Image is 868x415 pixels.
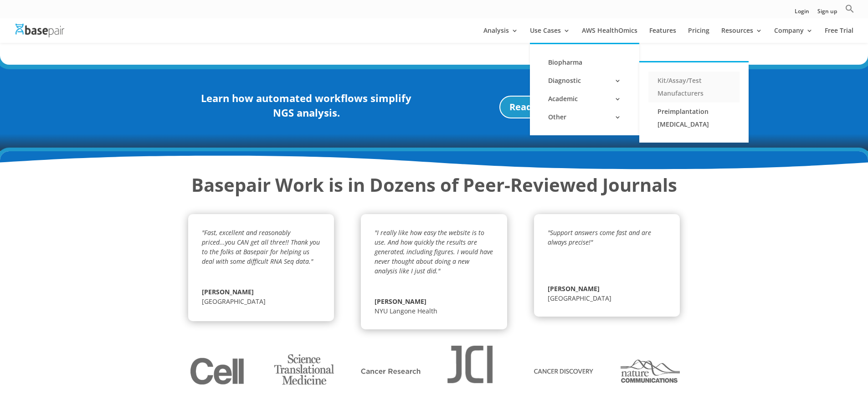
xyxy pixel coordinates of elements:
[693,349,857,404] iframe: Drift Widget Chat Controller
[539,53,630,72] a: Biopharma
[845,4,854,13] svg: Search
[648,102,740,133] a: Preimplantation [MEDICAL_DATA]
[582,27,637,43] a: AWS HealthOmics
[375,307,437,315] span: NYU Langone Health
[202,287,320,297] span: [PERSON_NAME]
[375,228,493,275] em: "I really like how easy the website is to use. And how quickly the results are generated, includi...
[191,172,677,197] strong: Basepair Work is in Dozens of Peer-Reviewed Journals
[845,4,854,18] a: Search Icon Link
[648,72,740,102] a: Kit/Assay/Test Manufacturers
[375,297,493,306] span: [PERSON_NAME]
[817,9,837,18] a: Sign up
[539,108,630,126] a: Other
[499,96,568,118] a: Read More
[774,27,813,43] a: Company
[15,24,64,37] img: Basepair
[548,284,666,293] span: [PERSON_NAME]
[649,27,676,43] a: Features
[688,27,709,43] a: Pricing
[825,27,853,43] a: Free Trial
[539,72,630,90] a: Diagnostic
[548,228,651,246] em: "Support answers come fast and are always precise!"
[483,27,518,43] a: Analysis
[548,294,611,302] span: [GEOGRAPHIC_DATA]
[202,228,320,266] em: "Fast, excellent and reasonably priced...you CAN get all three!! Thank you to the folks at Basepa...
[530,27,570,43] a: Use Cases
[201,91,411,119] strong: Learn how automated workflows simplify NGS analysis.
[721,27,762,43] a: Resources
[795,9,809,18] a: Login
[202,297,266,306] span: [GEOGRAPHIC_DATA]
[539,90,630,108] a: Academic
